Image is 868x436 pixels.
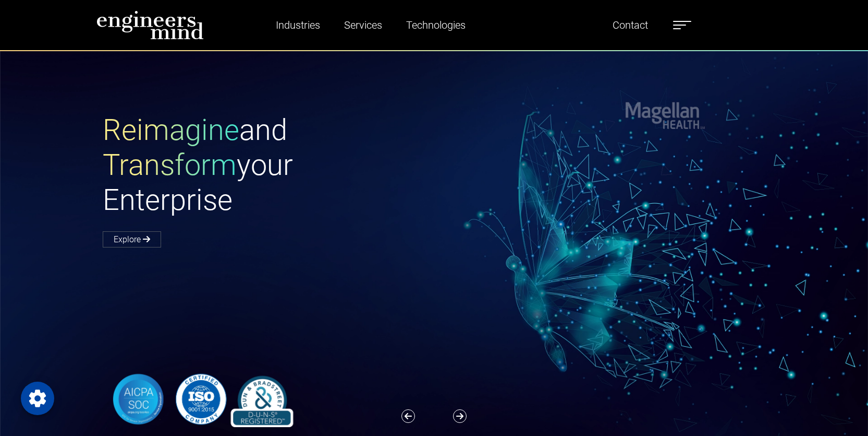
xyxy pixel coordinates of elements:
[608,13,652,37] a: Contact
[103,148,237,182] span: Transform
[272,13,324,37] a: Industries
[402,13,470,37] a: Technologies
[103,113,434,218] h1: and your Enterprise
[340,13,386,37] a: Services
[96,10,204,40] img: logo
[103,113,239,147] span: Reimagine
[103,371,299,427] img: banner-logo
[103,231,161,248] a: Explore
